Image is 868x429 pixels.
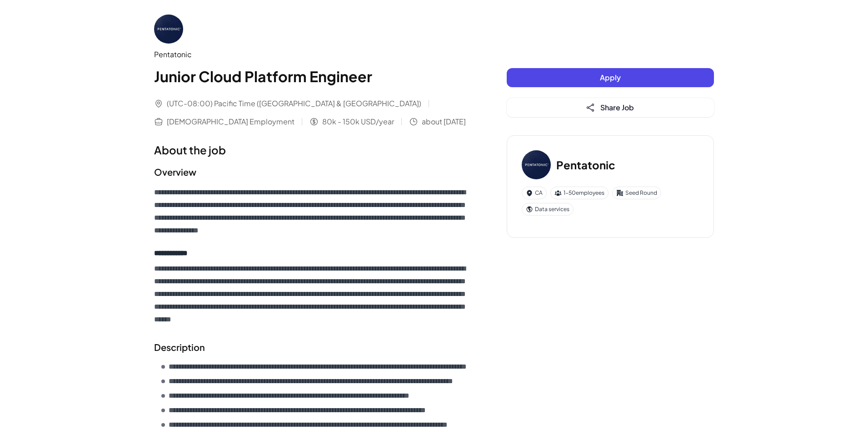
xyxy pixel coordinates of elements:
span: Apply [600,73,621,82]
div: 1-50 employees [550,187,609,199]
h3: Pentatonic [556,157,615,173]
div: CA [522,187,547,199]
span: 80k - 150k USD/year [322,116,394,127]
span: about [DATE] [422,116,466,127]
h2: Description [154,340,470,354]
h2: Overview [154,165,470,179]
img: Pe [154,15,183,44]
h1: Junior Cloud Platform Engineer [154,65,470,87]
span: [DEMOGRAPHIC_DATA] Employment [167,116,294,127]
div: Data services [522,203,574,216]
button: Share Job [507,98,714,117]
span: Share Job [600,103,634,112]
img: Pe [522,150,551,179]
h1: About the job [154,142,470,158]
span: (UTC-08:00) Pacific Time ([GEOGRAPHIC_DATA] & [GEOGRAPHIC_DATA]) [167,98,421,109]
div: Pentatonic [154,49,470,60]
button: Apply [507,68,714,87]
div: Seed Round [612,187,661,199]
